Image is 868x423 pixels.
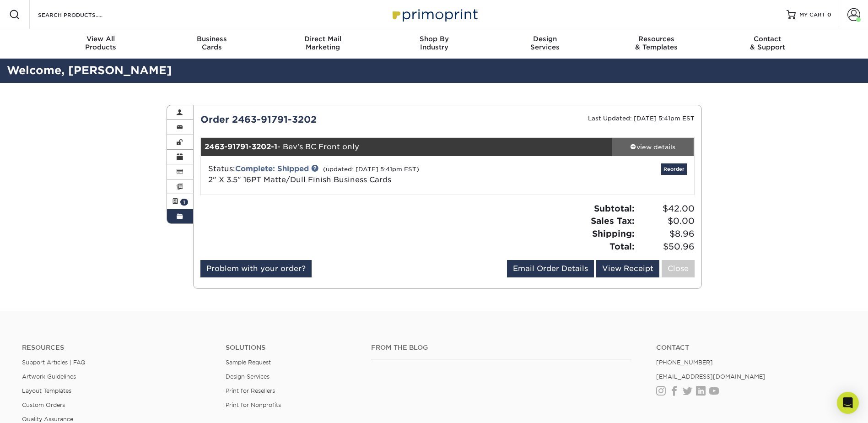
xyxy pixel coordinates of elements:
[156,29,267,59] a: BusinessCards
[235,164,309,173] a: Complete: Shipped
[22,359,86,366] a: Support Articles | FAQ
[637,228,695,240] span: $8.96
[661,163,687,175] a: Reorder
[22,344,212,352] h4: Resources
[490,35,601,43] span: Design
[490,35,601,51] div: Services
[656,359,713,366] a: [PHONE_NUMBER]
[837,392,859,414] div: Open Intercom Messenger
[378,35,490,51] div: Industry
[799,11,825,19] span: MY CART
[167,194,194,209] a: 1
[612,142,694,152] div: view details
[609,241,635,251] strong: Total:
[712,35,823,51] div: & Support
[208,175,391,184] a: 2" X 3.5" 16PT Matte/Dull Finish Business Cards
[156,35,267,51] div: Cards
[601,35,712,51] div: & Templates
[378,29,490,59] a: Shop ByIndustry
[323,166,419,173] small: (updated: [DATE] 5:41pm EST)
[371,344,631,352] h4: From the Blog
[656,373,766,380] a: [EMAIL_ADDRESS][DOMAIN_NAME]
[205,142,277,151] strong: 2463-91791-3202-1
[226,359,271,366] a: Sample Request
[267,35,378,51] div: Marketing
[2,395,78,420] iframe: Google Customer Reviews
[490,29,601,59] a: DesignServices
[388,5,480,24] img: Primoprint
[596,260,659,277] a: View Receipt
[226,373,270,380] a: Design Services
[594,203,635,213] strong: Subtotal:
[22,373,76,380] a: Artwork Guidelines
[201,138,612,156] div: - Bev's BC Front only
[637,202,695,215] span: $42.00
[712,29,823,59] a: Contact& Support
[200,260,312,277] a: Problem with your order?
[712,35,823,43] span: Contact
[592,228,635,239] strong: Shipping:
[656,344,846,352] a: Contact
[637,240,695,253] span: $50.96
[37,9,126,20] input: SEARCH PRODUCTS.....
[180,199,188,206] span: 1
[22,387,71,394] a: Layout Templates
[226,344,357,352] h4: Solutions
[226,401,281,408] a: Print for Nonprofits
[194,113,447,126] div: Order 2463-91791-3202
[507,260,594,277] a: Email Order Details
[201,163,529,185] div: Status:
[267,35,378,43] span: Direct Mail
[662,260,695,277] a: Close
[612,138,694,156] a: view details
[637,215,695,228] span: $0.00
[267,29,378,59] a: Direct MailMarketing
[45,35,156,51] div: Products
[827,11,831,18] span: 0
[378,35,490,43] span: Shop By
[156,35,267,43] span: Business
[601,35,712,43] span: Resources
[226,387,275,394] a: Print for Resellers
[601,29,712,59] a: Resources& Templates
[588,115,695,122] small: Last Updated: [DATE] 5:41pm EST
[45,29,156,59] a: View AllProducts
[591,216,635,226] strong: Sales Tax:
[45,35,156,43] span: View All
